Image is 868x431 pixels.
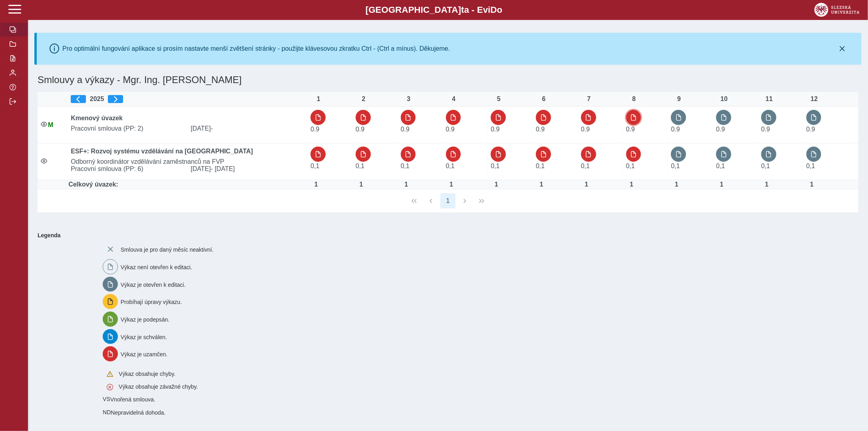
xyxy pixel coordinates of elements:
button: 1 [440,193,456,209]
div: Úvazek : 8 h / den. 40 h / týden. [488,181,504,188]
span: Úvazek : 7,2 h / den. 36 h / týden. [446,126,455,133]
span: Úvazek : 0,8 h / den. 4 h / týden. [671,163,680,169]
div: Úvazek : 8 h / den. 40 h / týden. [669,181,685,188]
span: - [DATE] [211,165,235,172]
b: Kmenový úvazek [71,115,123,121]
div: 8 [626,95,642,103]
div: 2 [356,95,372,103]
span: Pracovní smlouva (PP: 6) [68,165,187,173]
span: Smlouva je pro daný měsíc neaktivní. [121,247,214,253]
span: Pracovní smlouva (PP: 2) [68,125,187,132]
div: Úvazek : 8 h / den. 40 h / týden. [534,181,549,188]
span: Úvazek : 0,8 h / den. 4 h / týden. [761,163,770,169]
span: Úvazek : 7,2 h / den. 36 h / týden. [401,126,410,133]
b: ESF+: Rozvoj systému vzdělávání na [GEOGRAPHIC_DATA] [71,148,253,155]
span: Úvazek : 7,2 h / den. 36 h / týden. [761,126,770,133]
span: Smlouva vnořená do kmene [103,409,111,415]
span: Výkaz obsahuje chyby. [119,371,175,377]
div: Úvazek : 8 h / den. 40 h / týden. [398,181,414,188]
div: Úvazek : 8 h / den. 40 h / týden. [714,181,730,188]
div: Úvazek : 8 h / den. 40 h / týden. [624,181,640,188]
img: logo_web_su.png [814,3,860,17]
span: Výkaz není otevřen k editaci. [121,264,192,271]
div: 7 [581,95,597,103]
span: Úvazek : 0,8 h / den. 4 h / týden. [536,163,545,169]
div: Úvazek : 8 h / den. 40 h / týden. [308,181,324,188]
span: Úvazek : 7,2 h / den. 36 h / týden. [806,126,815,133]
span: D [490,5,497,15]
span: Úvazek : 7,2 h / den. 36 h / týden. [716,126,725,133]
div: Pro optimální fungování aplikace si prosím nastavte menší zvětšení stránky - použijte klávesovou ... [62,45,450,52]
b: Legenda [34,229,855,242]
span: Úvazek : 0,8 h / den. 4 h / týden. [626,163,635,169]
span: Výkaz je uzamčen. [121,352,168,358]
span: Údaje souhlasí s údaji v Magionu [48,121,53,128]
span: t [461,5,464,15]
span: Odborný koordinátor vzdělávání zaměstnanců na FVP [68,158,307,165]
div: Úvazek : 8 h / den. 40 h / týden. [579,181,595,188]
span: Úvazek : 7,2 h / den. 36 h / týden. [536,126,545,133]
span: Úvazek : 0,8 h / den. 4 h / týden. [716,163,725,169]
h1: Smlouvy a výkazy - Mgr. Ing. [PERSON_NAME] [34,71,724,89]
div: 3 [401,95,417,103]
span: Úvazek : 7,2 h / den. 36 h / týden. [581,126,590,133]
span: Nepravidelná dohoda. [111,409,165,416]
div: Úvazek : 8 h / den. 40 h / týden. [804,181,820,188]
span: Výkaz obsahuje závažné chyby. [119,383,198,390]
span: - [211,125,213,132]
div: 6 [536,95,552,103]
div: 11 [761,95,777,103]
span: Výkaz je podepsán. [121,317,169,323]
i: Smlouva je aktivní [41,121,47,127]
div: 4 [446,95,462,103]
span: [DATE] [187,165,307,173]
div: 12 [806,95,822,103]
div: 10 [716,95,732,103]
div: 5 [491,95,507,103]
span: Probíhají úpravy výkazu. [121,299,182,306]
div: Úvazek : 8 h / den. 40 h / týden. [444,181,460,188]
span: Úvazek : 7,2 h / den. 36 h / týden. [356,126,364,133]
div: 2025 [71,95,304,103]
span: o [497,5,503,15]
div: Úvazek : 8 h / den. 40 h / týden. [353,181,369,188]
span: Úvazek : 7,2 h / den. 36 h / týden. [491,126,500,133]
span: [DATE] [187,125,307,132]
span: Vnořená smlouva. [110,396,155,403]
span: Úvazek : 0,8 h / den. 4 h / týden. [356,163,364,169]
span: Úvazek : 0,8 h / den. 4 h / týden. [446,163,455,169]
span: Úvazek : 0,8 h / den. 4 h / týden. [401,163,410,169]
div: Úvazek : 8 h / den. 40 h / týden. [759,181,775,188]
i: Smlouva je aktivní [41,158,47,164]
span: Smlouva vnořená do kmene [103,396,110,402]
b: [GEOGRAPHIC_DATA] a - Evi [24,5,844,15]
span: Úvazek : 7,2 h / den. 36 h / týden. [311,126,319,133]
td: Celkový úvazek: [68,180,307,189]
span: Úvazek : 0,8 h / den. 4 h / týden. [581,163,590,169]
span: Výkaz je otevřen k editaci. [121,282,186,288]
span: Úvazek : 0,8 h / den. 4 h / týden. [806,163,815,169]
div: 1 [311,95,326,103]
span: Úvazek : 7,2 h / den. 36 h / týden. [671,126,680,133]
div: 9 [671,95,687,103]
span: Úvazek : 0,8 h / den. 4 h / týden. [311,163,319,169]
span: Výkaz je schválen. [121,334,167,340]
span: Úvazek : 0,8 h / den. 4 h / týden. [491,163,500,169]
span: Úvazek : 7,2 h / den. 36 h / týden. [626,126,635,133]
